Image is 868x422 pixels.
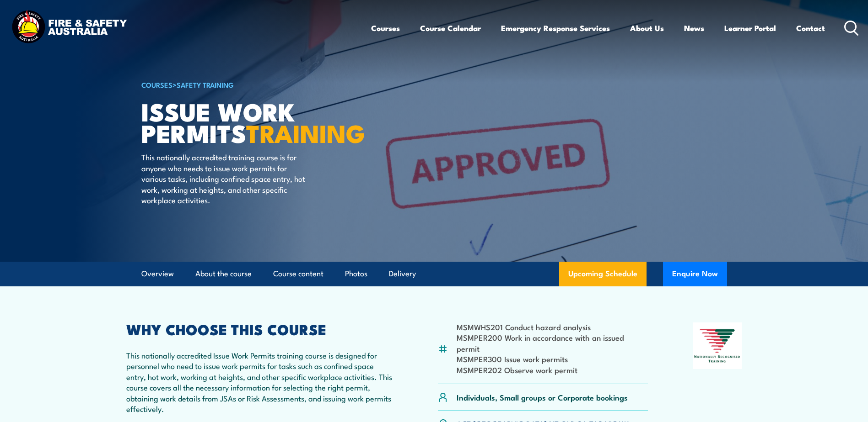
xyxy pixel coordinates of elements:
h6: > [141,79,367,90]
li: MSMPER300 Issue work permits [457,353,648,364]
img: Nationally Recognised Training logo. [693,322,742,369]
a: Safety Training [177,79,234,90]
strong: TRAINING [246,113,365,151]
a: Photos [345,262,367,286]
a: About Us [630,16,664,40]
a: Course Calendar [420,16,481,40]
p: Individuals, Small groups or Corporate bookings [457,392,628,402]
a: Course content [273,262,323,286]
h1: Issue Work Permits [141,100,367,143]
li: MSMWHS201 Conduct hazard analysis [457,322,648,332]
a: COURSES [141,79,173,90]
h2: WHY CHOOSE THIS COURSE [126,322,394,335]
a: News [684,16,704,40]
a: Upcoming Schedule [559,262,647,286]
a: Learner Portal [724,16,776,40]
a: Contact [796,16,825,40]
a: Delivery [389,262,416,286]
a: About the course [195,262,252,286]
button: Enquire Now [663,262,727,286]
a: Overview [141,262,174,286]
li: MSMPER200 Work in accordance with an issued permit [457,332,648,353]
p: This nationally accredited training course is for anyone who needs to issue work permits for vari... [141,152,308,205]
p: This nationally accredited Issue Work Permits training course is designed for personnel who need ... [126,350,394,414]
li: MSMPER202 Observe work permit [457,364,648,375]
a: Emergency Response Services [501,16,610,40]
a: Courses [371,16,400,40]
